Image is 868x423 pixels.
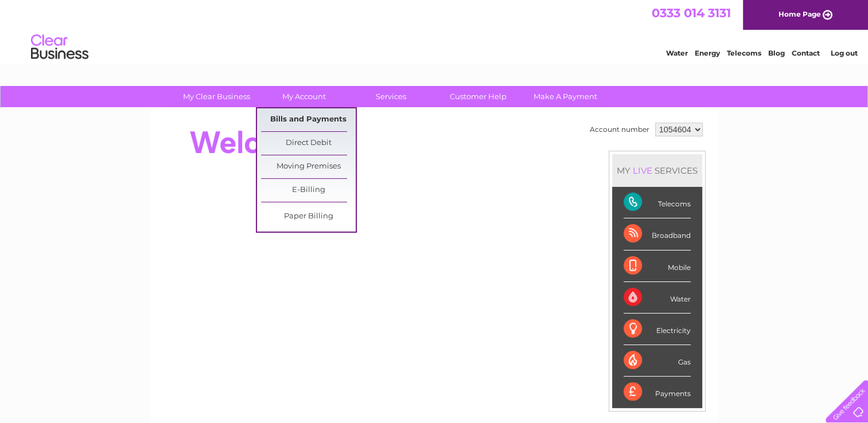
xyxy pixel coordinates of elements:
a: Blog [768,49,785,57]
div: Electricity [624,314,691,345]
a: 0333 014 3131 [652,6,731,20]
a: My Account [256,86,351,107]
a: Customer Help [431,86,526,107]
img: logo.png [30,30,89,65]
a: Make A Payment [518,86,613,107]
td: Account number [587,120,652,139]
a: Contact [792,49,820,57]
a: Direct Debit [261,132,356,155]
a: Log out [830,49,857,57]
a: Bills and Payments [261,108,356,131]
div: LIVE [630,165,655,176]
div: MY SERVICES [612,154,702,187]
a: E-Billing [261,179,356,202]
a: Telecoms [727,49,761,57]
div: Gas [624,345,691,377]
a: Water [666,49,688,57]
div: Clear Business is a trading name of Verastar Limited (registered in [GEOGRAPHIC_DATA] No. 3667643... [164,6,706,56]
a: Paper Billing [261,205,356,228]
a: Moving Premises [261,155,356,178]
div: Mobile [624,250,691,282]
div: Broadband [624,218,691,250]
div: Water [624,282,691,314]
div: Payments [624,377,691,408]
a: My Clear Business [169,86,264,107]
a: Energy [695,49,720,57]
div: Telecoms [624,187,691,218]
a: Services [344,86,438,107]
